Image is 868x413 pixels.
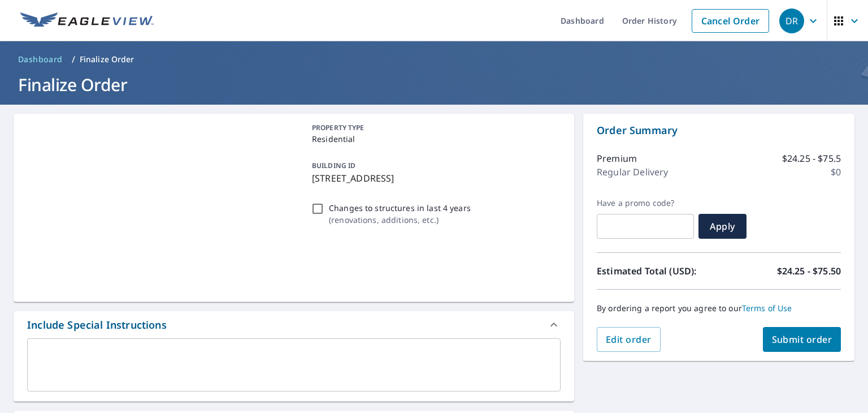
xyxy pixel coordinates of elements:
[312,133,556,145] p: Residential
[312,123,556,133] p: PROPERTY TYPE
[597,264,719,278] p: Estimated Total (USD):
[329,214,471,226] p: ( renovations, additions, etc. )
[14,311,574,338] div: Include Special Instructions
[14,73,854,96] h1: Finalize Order
[831,165,841,179] p: $0
[14,50,854,68] nav: breadcrumb
[782,152,841,165] p: $24.25 - $75.5
[329,202,471,214] p: Changes to structures in last 4 years
[14,50,67,68] a: Dashboard
[18,54,63,65] span: Dashboard
[20,12,154,29] img: EV Logo
[708,220,737,233] span: Apply
[597,198,694,208] label: Have a promo code?
[692,9,769,33] a: Cancel Order
[698,214,747,239] button: Apply
[606,333,652,346] span: Edit order
[312,161,355,170] p: BUILDING ID
[597,165,668,179] p: Regular Delivery
[597,303,841,313] p: By ordering a report you agree to our
[779,8,804,33] div: DR
[27,317,167,333] div: Include Special Instructions
[80,54,134,65] p: Finalize Order
[597,152,637,165] p: Premium
[742,303,792,313] a: Terms of Use
[777,264,841,278] p: $24.25 - $75.50
[772,333,832,346] span: Submit order
[597,327,661,352] button: Edit order
[763,327,841,352] button: Submit order
[597,123,841,138] p: Order Summary
[72,53,75,66] li: /
[312,171,556,185] p: [STREET_ADDRESS]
